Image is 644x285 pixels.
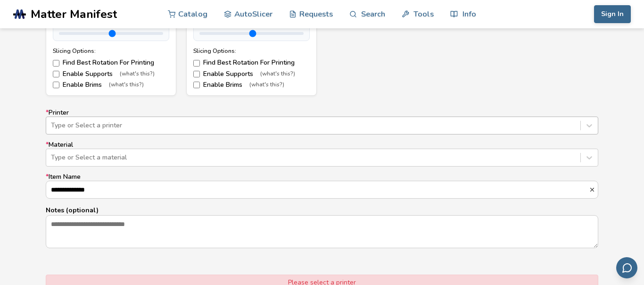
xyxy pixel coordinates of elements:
[53,60,59,67] input: Find Best Rotation For Printing
[589,186,598,193] button: *Item Name
[193,48,310,54] div: Slicing Options:
[53,82,59,88] input: Enable Brims(what's this?)
[109,82,144,88] span: (what's this?)
[594,5,631,23] button: Sign In
[46,141,598,167] label: Material
[193,82,200,88] input: Enable Brims(what's this?)
[120,71,155,77] span: (what's this?)
[193,71,200,77] input: Enable Supports(what's this?)
[31,8,117,21] span: Matter Manifest
[46,205,598,215] p: Notes (optional)
[193,81,310,89] label: Enable Brims
[260,71,295,77] span: (what's this?)
[616,257,637,278] button: Send feedback via email
[46,109,598,134] label: Printer
[53,71,59,77] input: Enable Supports(what's this?)
[46,216,598,248] textarea: Notes (optional)
[53,59,169,67] label: Find Best Rotation For Printing
[51,154,53,161] input: *MaterialType or Select a material
[51,122,53,129] input: *PrinterType or Select a printer
[193,60,200,67] input: Find Best Rotation For Printing
[53,70,169,78] label: Enable Supports
[249,82,284,88] span: (what's this?)
[193,70,310,78] label: Enable Supports
[46,173,598,199] label: Item Name
[46,181,589,198] input: *Item Name
[53,81,169,89] label: Enable Brims
[193,59,310,67] label: Find Best Rotation For Printing
[53,48,169,54] div: Slicing Options:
